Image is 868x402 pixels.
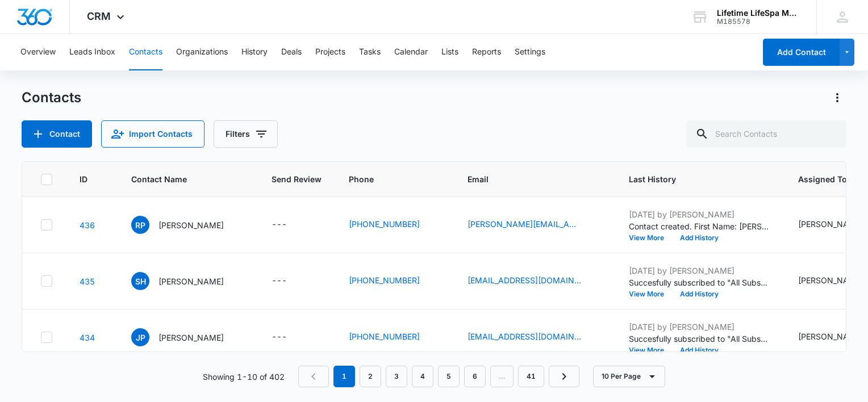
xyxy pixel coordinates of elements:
[20,34,56,70] button: Overview
[131,173,228,185] span: Contact Name
[472,34,501,70] button: Reports
[629,321,771,333] p: [DATE] by [PERSON_NAME]
[22,120,92,148] button: Add Contact
[629,347,672,354] button: View More
[272,330,307,344] div: Send Review - - Select to Edit Field
[158,275,224,287] p: [PERSON_NAME]
[203,371,285,383] p: Showing 1-10 of 402
[80,173,87,185] span: ID
[798,274,863,286] div: [PERSON_NAME]
[717,18,800,26] div: account id
[101,120,205,148] button: Import Contacts
[349,330,420,342] a: [PHONE_NUMBER]
[798,330,863,342] div: [PERSON_NAME]
[315,34,345,70] button: Projects
[629,173,754,185] span: Last History
[798,218,863,230] div: [PERSON_NAME]
[629,333,771,345] p: Succesfully subscribed to "All Subscribers".
[672,291,727,298] button: Add History
[241,34,268,70] button: History
[349,274,440,288] div: Phone - 6128890858 - Select to Edit Field
[80,220,95,230] a: Navigate to contact details page for Rebecca Potter
[349,274,420,286] a: [PHONE_NUMBER]
[176,34,228,70] button: Organizations
[412,366,433,387] a: Page 4
[441,34,458,70] button: Lists
[629,235,672,241] button: View More
[386,366,407,387] a: Page 3
[360,366,381,387] a: Page 2
[798,173,867,185] span: Assigned To
[349,218,440,232] div: Phone - 6519836245 - Select to Edit Field
[158,332,224,344] p: [PERSON_NAME]
[629,265,771,277] p: [DATE] by [PERSON_NAME]
[464,366,486,387] a: Page 6
[272,218,287,232] div: ---
[349,218,420,230] a: [PHONE_NUMBER]
[438,366,460,387] a: Page 5
[629,220,771,232] p: Contact created. First Name: [PERSON_NAME] Last Name: [PERSON_NAME] Phone: [PHONE_NUMBER] Email: ...
[131,216,244,234] div: Contact Name - Rebecca Potter - Select to Edit Field
[672,235,727,241] button: Add History
[272,330,287,344] div: ---
[298,366,579,387] nav: Pagination
[468,218,581,230] a: [PERSON_NAME][EMAIL_ADDRESS][DOMAIN_NAME]
[131,272,149,290] span: SH
[272,274,307,288] div: Send Review - - Select to Edit Field
[394,34,428,70] button: Calendar
[22,89,81,106] h1: Contacts
[468,274,602,288] div: Email - sophiahansenia@icloud.com - Select to Edit Field
[515,34,545,70] button: Settings
[359,34,381,70] button: Tasks
[272,274,287,288] div: ---
[333,366,355,387] em: 1
[281,34,302,70] button: Deals
[131,272,244,290] div: Contact Name - Sophia Hansen - Select to Edit Field
[672,347,727,354] button: Add History
[80,333,95,342] a: Navigate to contact details page for Jason Phillipi
[349,173,424,185] span: Phone
[349,330,440,344] div: Phone - 6512616894 - Select to Edit Field
[158,219,224,231] p: [PERSON_NAME]
[549,366,579,387] a: Next Page
[80,277,95,286] a: Navigate to contact details page for Sophia Hansen
[686,120,846,148] input: Search Contacts
[272,173,322,185] span: Send Review
[763,39,840,66] button: Add Contact
[69,34,115,70] button: Leads Inbox
[131,328,149,346] span: JP
[87,10,111,22] span: CRM
[629,208,771,220] p: [DATE] by [PERSON_NAME]
[593,366,665,387] button: 10 Per Page
[272,218,307,232] div: Send Review - - Select to Edit Field
[131,216,149,234] span: RP
[129,34,162,70] button: Contacts
[828,89,846,107] button: Actions
[518,366,544,387] a: Page 41
[214,120,278,148] button: Filters
[717,9,800,18] div: account name
[468,218,602,232] div: Email - becky.potter319@gmail.com - Select to Edit Field
[629,291,672,298] button: View More
[629,277,771,288] p: Succesfully subscribed to "All Subscribers".
[468,330,602,344] div: Email - jasonphillippi@gmail.com - Select to Edit Field
[131,328,244,346] div: Contact Name - Jason Phillipi - Select to Edit Field
[468,173,585,185] span: Email
[468,274,581,286] a: [EMAIL_ADDRESS][DOMAIN_NAME]
[468,330,581,342] a: [EMAIL_ADDRESS][DOMAIN_NAME]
